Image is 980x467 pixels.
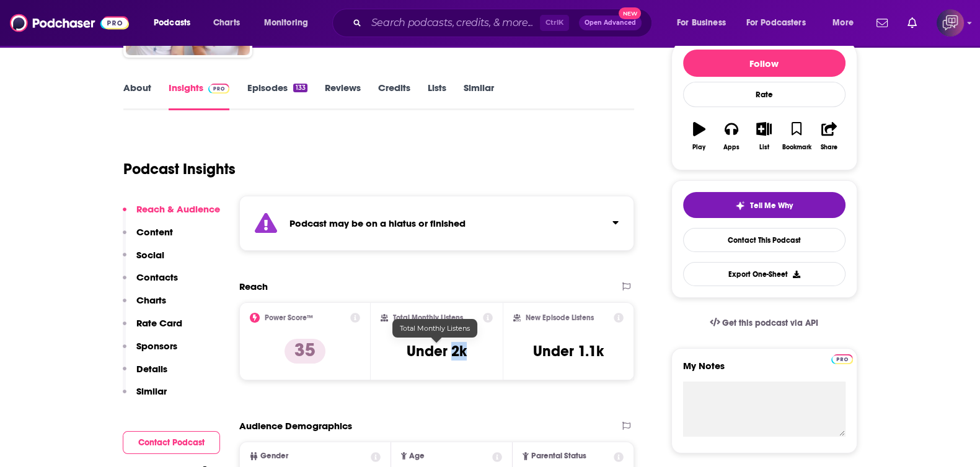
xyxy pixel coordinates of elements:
span: New [619,7,641,19]
span: For Podcasters [746,14,806,32]
button: open menu [824,13,869,33]
div: Apps [723,144,739,151]
button: Details [123,363,167,386]
span: Gender [260,452,288,460]
button: Contacts [123,271,178,294]
span: Get this podcast via API [722,318,818,328]
button: Content [123,226,173,249]
p: Sponsors [136,340,177,352]
a: Get this podcast via API [700,308,829,338]
h3: Under 1.1k [533,342,604,360]
button: Export One-Sheet [683,262,845,286]
button: Reach & Audience [123,203,220,226]
strong: Podcast may be on a hiatus or finished [289,217,466,229]
h3: Under 2k [407,342,467,360]
button: Bookmark [780,114,813,159]
a: Pro website [831,352,853,364]
button: Play [683,114,715,159]
p: Rate Card [136,317,182,329]
button: List [748,114,780,159]
a: About [123,82,151,110]
h2: Total Monthly Listens [393,313,463,322]
label: My Notes [683,360,845,382]
button: Sponsors [123,340,177,363]
a: Reviews [325,82,361,110]
img: Podchaser Pro [208,84,230,94]
a: Charts [205,13,247,33]
p: 35 [285,339,325,364]
button: open menu [668,13,741,33]
button: open menu [255,13,324,33]
div: Search podcasts, credits, & more... [344,9,664,37]
section: Click to expand status details [239,196,635,251]
h1: Podcast Insights [123,160,236,178]
h2: Audience Demographics [239,420,352,432]
button: Social [123,249,164,272]
p: Contacts [136,271,178,283]
div: Play [692,144,705,151]
button: Rate Card [123,317,182,340]
button: Open AdvancedNew [579,15,642,30]
button: Similar [123,385,167,408]
button: open menu [145,13,206,33]
button: Charts [123,294,166,317]
span: Monitoring [264,14,308,32]
button: open menu [738,13,824,33]
div: 133 [293,84,307,92]
input: Search podcasts, credits, & more... [366,13,540,33]
div: Share [821,144,837,151]
img: Podchaser Pro [831,354,853,364]
a: Credits [378,82,410,110]
span: Podcasts [154,14,190,32]
div: Bookmark [782,144,811,151]
a: Similar [464,82,494,110]
span: Ctrl K [540,15,569,31]
a: Contact This Podcast [683,228,845,252]
img: User Profile [937,9,964,37]
button: Show profile menu [937,9,964,37]
p: Social [136,249,164,261]
h2: Power Score™ [265,313,313,322]
img: Podchaser - Follow, Share and Rate Podcasts [10,11,129,35]
span: Open Advanced [585,20,636,26]
a: InsightsPodchaser Pro [169,82,230,110]
p: Similar [136,385,167,397]
button: Contact Podcast [123,431,220,454]
span: Total Monthly Listens [400,324,470,333]
span: More [832,14,854,32]
a: Episodes133 [247,82,307,110]
img: tell me why sparkle [735,201,745,211]
h2: Reach [239,281,268,292]
button: Share [813,114,845,159]
div: Rate [683,82,845,107]
span: For Business [677,14,726,32]
p: Charts [136,294,166,306]
a: Show notifications dropdown [872,12,893,33]
span: Charts [213,14,240,32]
span: Parental Status [531,452,586,460]
h2: New Episode Listens [526,313,594,322]
p: Content [136,226,173,238]
p: Details [136,363,167,375]
span: Age [409,452,425,460]
button: Follow [683,50,845,77]
p: Reach & Audience [136,203,220,215]
div: List [759,144,769,151]
button: tell me why sparkleTell Me Why [683,192,845,218]
span: Tell Me Why [750,201,793,211]
span: Logged in as corioliscompany [937,9,964,37]
a: Show notifications dropdown [903,12,922,33]
a: Lists [428,82,446,110]
button: Apps [715,114,748,159]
